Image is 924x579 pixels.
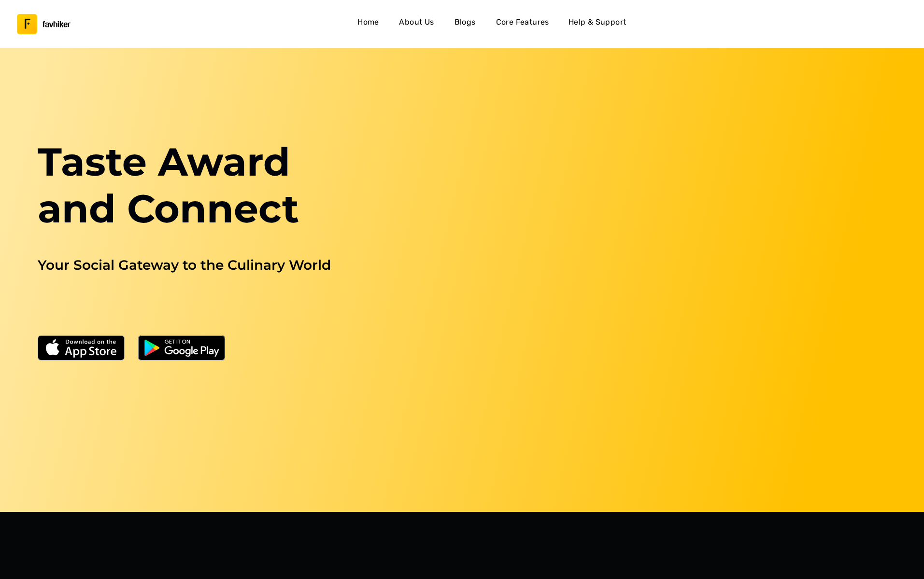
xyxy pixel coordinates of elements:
[395,13,438,35] a: About Us
[399,16,434,28] h4: About Us
[478,138,893,372] iframe: Embedded youtube
[38,335,125,360] img: App Store
[565,13,630,35] button: Help & Support
[450,13,481,35] a: Blogs
[496,16,549,28] h4: Core Features
[455,16,476,28] h4: Blogs
[569,16,626,28] h4: Help & Support
[43,21,71,28] h3: favhiker
[138,335,225,360] img: Google Play
[492,13,553,35] a: Core Features
[357,16,379,28] h4: Home
[353,13,384,35] a: Home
